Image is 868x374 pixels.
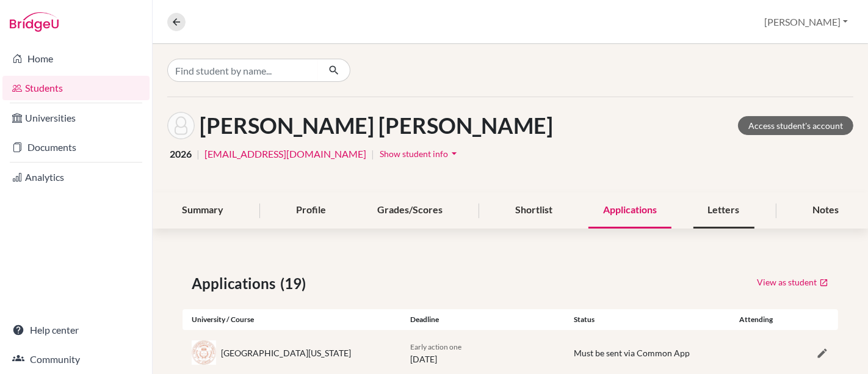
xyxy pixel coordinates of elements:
[574,348,690,358] span: Must be sent via Common App
[183,314,401,325] div: University / Course
[501,193,567,229] div: Shortlist
[2,46,150,71] a: Home
[167,193,238,229] div: Summary
[167,59,319,82] input: Find student by name...
[170,147,192,161] span: 2026
[448,147,460,159] i: arrow_drop_down
[2,135,150,159] a: Documents
[798,193,853,229] div: Notes
[167,112,195,139] img: Thomas Chaves Blackman's avatar
[197,147,200,161] span: |
[2,318,150,342] a: Help center
[380,148,448,159] span: Show student info
[2,106,150,130] a: Universities
[2,347,150,372] a: Community
[192,340,216,365] img: us_ute_22qk9dqw.jpeg
[2,165,150,189] a: Analytics
[2,76,150,100] a: Students
[371,147,374,161] span: |
[738,116,853,135] a: Access student's account
[693,193,754,229] div: Letters
[565,314,729,325] div: Status
[221,346,351,359] div: [GEOGRAPHIC_DATA][US_STATE]
[588,193,671,229] div: Applications
[200,112,553,139] h1: [PERSON_NAME] [PERSON_NAME]
[401,340,565,365] div: [DATE]
[10,12,59,32] img: Bridge-U
[280,273,311,295] span: (19)
[410,342,461,351] span: Early action one
[281,193,341,229] div: Profile
[379,144,461,163] button: Show student infoarrow_drop_down
[192,273,280,295] span: Applications
[729,314,784,325] div: Attending
[756,273,829,291] a: View as student
[204,147,366,161] a: [EMAIL_ADDRESS][DOMAIN_NAME]
[759,10,853,34] button: [PERSON_NAME]
[401,314,565,325] div: Deadline
[363,193,457,229] div: Grades/Scores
